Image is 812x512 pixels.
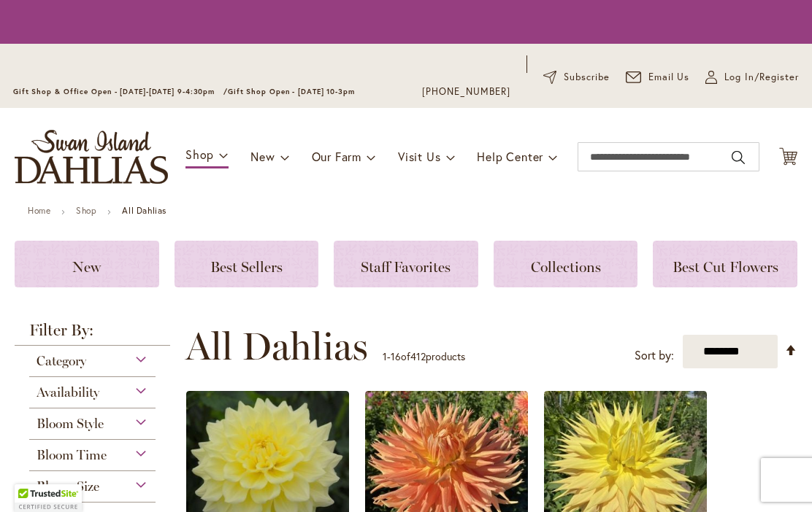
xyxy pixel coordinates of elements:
[422,85,510,99] a: [PHONE_NUMBER]
[383,349,387,363] span: 1
[37,478,99,494] span: Bloom Size
[13,87,228,96] span: Gift Shop & Office Open - [DATE]-[DATE] 9-4:30pm /
[37,384,99,400] span: Availability
[76,205,96,216] a: Shop
[398,149,440,164] span: Visit Us
[477,149,543,164] span: Help Center
[653,241,797,287] a: Best Cut Flowers
[383,345,465,368] p: - of products
[250,149,275,164] span: New
[531,258,601,276] span: Collections
[543,70,610,85] a: Subscribe
[361,258,451,276] span: Staff Favorites
[564,70,610,85] span: Subscribe
[37,416,104,432] span: Bloom Style
[334,241,478,287] a: Staff Favorites
[312,149,361,164] span: Our Farm
[724,70,799,85] span: Log In/Register
[28,205,50,216] a: Home
[626,70,690,85] a: Email Us
[15,241,159,287] a: New
[648,70,690,85] span: Email Us
[673,258,778,276] span: Best Cut Flowers
[185,147,214,162] span: Shop
[732,146,745,169] button: Search
[185,325,368,368] span: All Dahlias
[37,353,86,369] span: Category
[410,349,426,363] span: 412
[15,484,82,512] div: TrustedSite Certified
[228,87,355,96] span: Gift Shop Open - [DATE] 10-3pm
[122,205,166,216] strong: All Dahlias
[635,342,674,369] label: Sort by:
[175,241,319,287] a: Best Sellers
[705,70,799,85] a: Log In/Register
[72,258,101,276] span: New
[210,258,283,276] span: Best Sellers
[15,130,168,184] a: store logo
[15,322,170,346] strong: Filter By:
[391,349,401,363] span: 16
[494,241,638,287] a: Collections
[37,447,107,463] span: Bloom Time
